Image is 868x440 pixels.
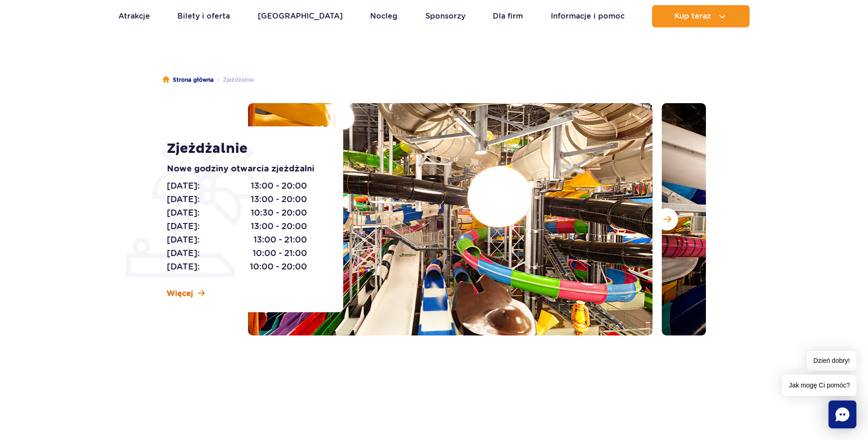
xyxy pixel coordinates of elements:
span: 10:00 - 20:00 [250,260,307,273]
a: Bilety i oferta [177,5,230,27]
span: [DATE]: [167,233,200,246]
a: Nocleg [370,5,398,27]
button: Następny slajd [656,208,678,230]
a: Informacje i pomoc [551,5,625,27]
a: Atrakcje [118,5,150,27]
a: Więcej [167,289,205,299]
span: [DATE]: [167,206,200,219]
p: Nowe godziny otwarcia zjeżdżalni [167,163,322,176]
span: 13:00 - 20:00 [251,179,307,192]
a: [GEOGRAPHIC_DATA] [258,5,343,27]
a: Strona główna [163,75,214,85]
span: [DATE]: [167,220,200,233]
button: Kup teraz [652,5,750,27]
span: 13:00 - 21:00 [254,233,307,246]
a: Sponsorzy [425,5,465,27]
span: 10:30 - 20:00 [251,206,307,219]
li: Zjeżdżalnie [214,75,254,85]
span: [DATE]: [167,260,200,273]
span: Dzień dobry! [807,351,856,371]
span: [DATE]: [167,247,200,260]
span: Kup teraz [674,12,711,20]
h1: Zjeżdżalnie [167,140,322,157]
span: 13:00 - 20:00 [251,193,307,206]
span: [DATE]: [167,193,200,206]
span: Jak mogę Ci pomóc? [782,374,856,396]
span: 13:00 - 20:00 [251,220,307,233]
span: Więcej [167,289,193,299]
div: Chat [829,401,856,428]
span: [DATE]: [167,179,200,192]
a: Dla firm [493,5,523,27]
span: 10:00 - 21:00 [253,247,307,260]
